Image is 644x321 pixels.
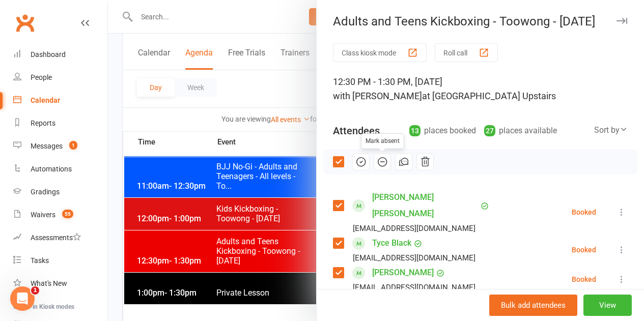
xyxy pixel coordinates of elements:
div: What's New [31,279,67,287]
div: [EMAIL_ADDRESS][DOMAIN_NAME] [353,281,475,294]
button: Roll call [435,43,498,62]
span: 55 [62,210,73,218]
div: [EMAIL_ADDRESS][DOMAIN_NAME] [353,251,475,265]
div: places available [484,124,557,138]
div: Waivers [31,211,55,219]
span: 1 [69,141,77,150]
span: with [PERSON_NAME] [333,91,422,101]
div: Automations [31,165,72,173]
button: Bulk add attendees [489,295,577,316]
div: Adults and Teens Kickboxing - Toowong - [DATE] [317,14,644,28]
div: Booked [572,276,596,283]
a: Automations [13,158,107,181]
a: Clubworx [12,10,38,36]
a: Calendar [13,89,107,112]
span: at [GEOGRAPHIC_DATA] Upstairs [422,91,556,101]
div: Assessments [31,234,81,242]
a: What's New [13,272,107,295]
button: Class kiosk mode [333,43,427,62]
div: 13 [409,125,421,136]
a: Tyce Black [372,235,411,251]
a: Reports [13,112,107,135]
a: Messages 1 [13,135,107,158]
div: Messages [31,142,63,150]
div: Tasks [31,256,49,265]
div: People [31,73,52,81]
a: Dashboard [13,43,107,66]
div: 27 [484,125,495,136]
a: People [13,66,107,89]
a: Assessments [13,226,107,249]
div: Mark absent [361,133,404,149]
a: Waivers 55 [13,203,107,226]
div: Calendar [31,96,60,104]
a: Tasks [13,249,107,272]
div: Sort by [594,124,628,137]
div: places booked [409,124,476,138]
div: [EMAIL_ADDRESS][DOMAIN_NAME] [353,222,475,235]
div: Booked [572,209,596,216]
a: [PERSON_NAME] [372,265,434,281]
button: View [583,295,632,316]
div: Booked [572,246,596,253]
div: 12:30 PM - 1:30 PM, [DATE] [333,75,628,103]
div: Attendees [333,124,380,138]
div: Dashboard [31,50,66,59]
span: 1 [31,286,39,295]
div: Gradings [31,188,60,196]
iframe: Intercom live chat [10,286,35,311]
a: Gradings [13,181,107,203]
div: Reports [31,119,55,127]
a: [PERSON_NAME] [PERSON_NAME] [372,189,478,222]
